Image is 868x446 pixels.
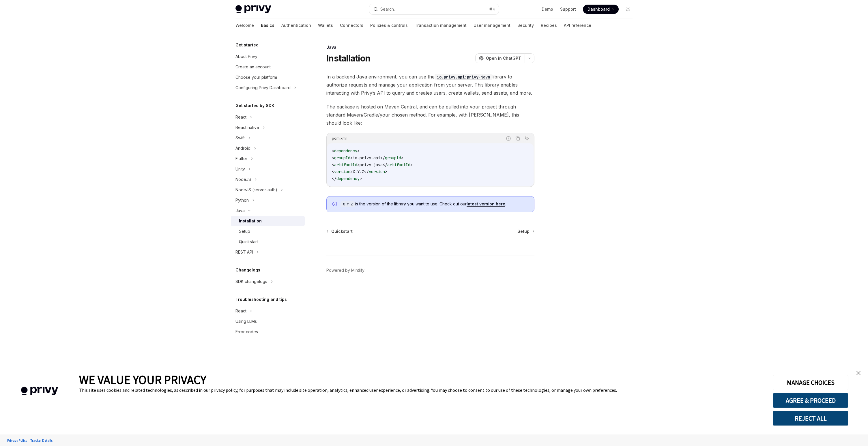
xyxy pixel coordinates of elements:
[231,237,305,247] a: Quickstart
[79,372,206,387] span: WE VALUE YOUR PRIVACY
[231,112,305,122] button: React
[336,176,360,181] span: dependency
[353,155,380,160] span: io.privy.api
[235,197,249,204] div: Python
[231,276,305,287] button: SDK changelogs
[235,296,287,303] h5: Troubleshooting and tips
[231,205,305,216] button: Java
[401,155,403,160] span: >
[542,6,553,12] a: Demo
[261,18,274,32] a: Basics
[332,155,334,160] span: <
[231,164,305,174] button: Unity
[235,155,247,162] div: Flutter
[235,267,260,273] h5: Changelogs
[235,249,253,256] div: REST API
[332,202,338,207] svg: Info
[340,18,363,32] a: Connectors
[235,124,259,131] div: React native
[231,153,305,164] button: Flutter
[235,207,245,214] div: Java
[235,328,258,335] div: Error codes
[327,228,353,234] a: Quickstart
[353,169,364,174] span: X.Y.Z
[380,6,396,13] div: Search...
[415,18,467,32] a: Transaction management
[334,148,357,153] span: dependency
[235,166,245,173] div: Unity
[231,72,305,83] a: Choose your platform
[357,162,360,167] span: >
[235,308,246,314] div: React
[517,228,534,234] a: Setup
[588,6,610,12] span: Dashboard
[341,201,355,207] code: X.Y.Z
[334,155,350,160] span: groupId
[523,135,531,142] button: Ask AI
[231,185,305,195] button: NodeJS (server-auth)
[380,155,385,160] span: </
[235,278,267,285] div: SDK changelogs
[231,83,305,93] button: Configuring Privy Dashboard
[9,378,70,404] img: company logo
[332,148,334,153] span: <
[235,42,259,48] h5: Get started
[235,176,251,183] div: NodeJS
[332,176,336,181] span: </
[326,103,534,127] span: The package is hosted on Maven Central, and can be pulled into your project through standard Mave...
[231,195,305,205] button: Python
[385,169,387,174] span: >
[235,134,245,141] div: Swift
[318,18,333,32] a: Wallets
[357,148,360,153] span: >
[326,53,370,63] h1: Installation
[387,162,410,167] span: artifactId
[231,133,305,143] button: Swift
[350,169,353,174] span: >
[231,143,305,153] button: Android
[410,162,413,167] span: >
[623,5,633,14] button: Toggle dark mode
[231,174,305,185] button: NodeJS
[486,55,521,61] span: Open in ChatGPT
[235,114,246,121] div: React
[364,169,369,174] span: </
[489,7,495,12] span: ⌘ K
[385,155,401,160] span: groupId
[231,122,305,133] button: React native
[773,411,848,426] button: REJECT ALL
[475,53,525,63] button: Open in ChatGPT
[235,102,274,109] h5: Get started by SDK
[326,44,534,50] div: Java
[369,4,499,14] button: Search...⌘K
[326,73,534,97] span: In a backend Java environment, you can use the library to authorize requests and manage your appl...
[235,5,271,13] img: light logo
[360,162,383,167] span: privy-java
[281,18,311,32] a: Authentication
[239,228,250,235] div: Setup
[514,135,521,142] button: Copy the contents from the code block
[360,176,362,181] span: >
[564,18,591,32] a: API reference
[235,74,277,81] div: Choose your platform
[231,62,305,72] a: Create an account
[560,6,576,12] a: Support
[517,228,530,234] span: Setup
[231,316,305,327] a: Using LLMs
[541,18,557,32] a: Recipes
[235,84,291,91] div: Configuring Privy Dashboard
[239,218,262,224] div: Installation
[773,375,848,390] button: MANAGE CHOICES
[334,169,350,174] span: version
[235,53,257,60] div: About Privy
[853,367,864,379] a: close banner
[235,63,271,70] div: Create an account
[435,74,492,80] a: io.privy.api:privy-java
[350,155,353,160] span: >
[235,186,277,193] div: NodeJS (server-auth)
[370,18,408,32] a: Policies & controls
[474,18,510,32] a: User management
[231,226,305,237] a: Setup
[231,51,305,62] a: About Privy
[334,162,357,167] span: artifactId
